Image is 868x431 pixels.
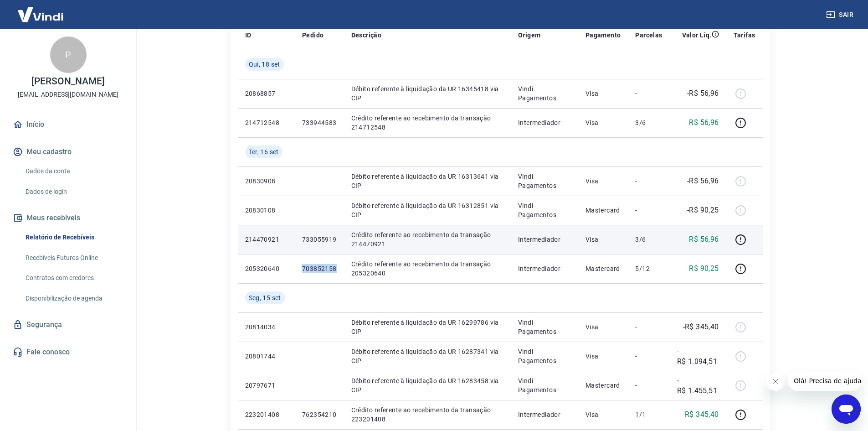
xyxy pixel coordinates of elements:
[824,6,857,23] button: Sair
[518,318,571,336] p: Vindi Pagamentos
[245,206,288,215] p: 20830108
[11,0,70,28] img: Vindi
[518,118,571,127] p: Intermediador
[245,352,288,361] p: 20801744
[518,235,571,244] p: Intermediador
[518,347,571,365] p: Vindi Pagamentos
[518,264,571,273] p: Intermediador
[586,322,621,332] p: Visa
[635,264,662,273] p: 5/12
[22,182,125,201] a: Dados de login
[302,264,337,273] p: 703852158
[832,395,861,424] iframe: Botão para abrir a janela de mensagens
[586,352,621,361] p: Visa
[689,263,719,274] p: R$ 90,25
[351,260,503,278] p: Crédito referente ao recebimento da transação 205320640
[11,315,125,335] a: Segurança
[245,322,288,332] p: 20814034
[245,264,288,273] p: 205320640
[351,347,503,365] p: Débito referente à liquidação da UR 16287341 via CIP
[685,409,719,420] p: R$ 345,40
[245,177,288,186] p: 20830908
[31,77,104,86] p: [PERSON_NAME]
[586,31,621,40] p: Pagamento
[351,84,503,103] p: Débito referente à liquidação da UR 16345418 via CIP
[245,118,288,127] p: 214712548
[249,293,281,302] span: Seg, 15 set
[586,381,621,390] p: Mastercard
[586,410,621,419] p: Visa
[302,118,337,127] p: 733944583
[677,374,719,396] p: -R$ 1.455,51
[351,405,503,424] p: Crédito referente ao recebimento da transação 223201408
[635,89,662,98] p: -
[586,118,621,127] p: Visa
[682,31,712,40] p: Valor Líq.
[683,322,719,332] p: -R$ 345,40
[351,376,503,395] p: Débito referente à liquidação da UR 16283458 via CIP
[635,381,662,390] p: -
[518,376,571,395] p: Vindi Pagamentos
[249,60,280,69] span: Qui, 18 set
[245,89,288,98] p: 20868857
[302,31,324,40] p: Pedido
[351,230,503,249] p: Crédito referente ao recebimento da transação 214470921
[351,114,503,132] p: Crédito referente ao recebimento da transação 214712548
[302,235,337,244] p: 733055919
[11,142,125,162] button: Meu cadastro
[245,410,288,419] p: 223201408
[22,228,125,247] a: Relatório de Recebíveis
[22,289,125,308] a: Disponibilização de agenda
[518,410,571,419] p: Intermediador
[635,352,662,361] p: -
[635,206,662,215] p: -
[635,322,662,332] p: -
[245,381,288,390] p: 20797671
[689,234,719,245] p: R$ 56,96
[50,36,87,73] div: P
[22,269,125,287] a: Contratos com credores
[11,342,125,362] a: Fale conosco
[635,235,662,244] p: 3/6
[249,147,279,156] span: Ter, 16 set
[689,117,719,128] p: R$ 56,96
[11,208,125,228] button: Meus recebíveis
[5,6,77,14] span: Olá! Precisa de ajuda?
[518,201,571,219] p: Vindi Pagamentos
[245,31,252,40] p: ID
[635,177,662,186] p: -
[351,318,503,336] p: Débito referente à liquidação da UR 16299786 via CIP
[586,89,621,98] p: Visa
[734,31,755,40] p: Tarifas
[586,206,621,215] p: Mastercard
[677,345,719,367] p: -R$ 1.094,51
[635,31,662,40] p: Parcelas
[18,90,118,99] p: [EMAIL_ADDRESS][DOMAIN_NAME]
[635,410,662,419] p: 1/1
[586,235,621,244] p: Visa
[11,114,125,135] a: Início
[788,371,861,391] iframe: Mensagem da empresa
[586,177,621,186] p: Visa
[687,205,719,216] p: -R$ 90,25
[302,410,337,419] p: 762354210
[766,373,785,391] iframe: Fechar mensagem
[687,88,719,99] p: -R$ 56,96
[635,118,662,127] p: 3/6
[351,172,503,190] p: Débito referente à liquidação da UR 16313641 via CIP
[245,235,288,244] p: 214470921
[351,31,382,40] p: Descrição
[518,172,571,190] p: Vindi Pagamentos
[518,31,540,40] p: Origem
[22,162,125,181] a: Dados da conta
[351,201,503,219] p: Débito referente à liquidação da UR 16312851 via CIP
[518,84,571,103] p: Vindi Pagamentos
[687,176,719,187] p: -R$ 56,96
[22,249,125,267] a: Recebíveis Futuros Online
[586,264,621,273] p: Mastercard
